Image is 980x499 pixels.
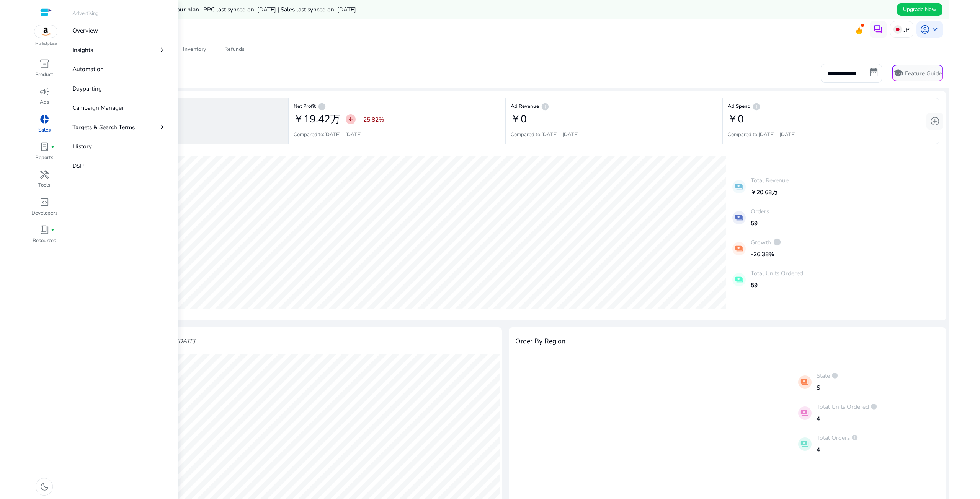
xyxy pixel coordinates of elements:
a: handymanTools [31,168,58,195]
p: Total Revenue [751,176,789,185]
a: campaignAds [31,85,58,112]
span: donut_small [39,114,49,124]
p: DSP [72,161,84,170]
p: S [817,383,838,392]
span: [DATE] to [DATE] [149,337,195,345]
span: account_circle [920,24,930,34]
span: info [541,102,549,111]
span: info [871,403,877,410]
p: Tools [38,182,50,189]
div: Refunds [224,47,245,52]
mat-icon: payments [732,242,746,255]
p: Sales [38,127,51,134]
span: school [893,68,903,78]
h5: Data syncs run less frequently on your plan - [82,6,356,13]
mat-icon: payments [732,180,746,193]
b: [DATE] - [DATE] [541,131,579,138]
span: book_4 [39,225,49,235]
span: arrow_downward [347,116,354,123]
p: 4 [817,445,858,454]
p: -25.82% [361,115,384,124]
mat-icon: payments [798,406,812,420]
span: inventory_2 [39,59,49,69]
h2: ￥0 [511,113,527,125]
span: Upgrade Now [903,5,936,13]
p: Dayparting [72,84,102,93]
a: book_4fiber_manual_recordResources [31,223,58,251]
p: Campaign Manager [72,103,124,112]
h6: Total Revenue [77,106,283,107]
h4: Order By Region [515,337,565,345]
mat-icon: payments [798,437,812,451]
p: ￥20.68万 [751,188,789,197]
p: Reports [35,154,53,162]
p: Overview [72,26,98,35]
a: code_blocksDevelopers [31,196,58,223]
p: 59 [751,219,769,228]
img: jp.svg [893,25,902,34]
p: Total Units Ordered [817,402,877,411]
p: Targets & Search Terms [72,123,135,132]
span: info [773,238,781,246]
p: Orders [751,207,769,216]
span: fiber_manual_record [51,228,54,232]
p: Growth [751,238,781,247]
a: inventory_2Product [31,57,58,85]
mat-icon: payments [732,273,746,286]
p: Ads [40,99,49,106]
button: schoolFeature Guide [892,65,943,81]
span: info [318,102,326,111]
div: Inventory [183,47,206,52]
span: lab_profile [39,142,49,152]
p: Advertising [72,10,99,18]
b: [DATE] - [DATE] [758,131,796,138]
span: keyboard_arrow_down [930,24,940,34]
p: Compared to: [728,131,796,139]
h6: Ad Revenue [511,106,717,107]
span: campaign [39,87,49,97]
mat-icon: payments [798,375,812,389]
span: info [831,372,838,379]
p: Total Orders [817,433,858,442]
p: Insights [72,46,93,54]
p: Developers [31,210,57,217]
mat-icon: payments [732,211,746,224]
p: Feature Guide [905,69,942,78]
p: Resources [33,237,56,245]
h6: Ad Spend [728,106,934,107]
p: Marketplace [35,41,57,47]
span: handyman [39,170,49,180]
p: JP [904,23,910,36]
p: Compared to: [294,131,362,139]
span: info [851,434,858,441]
p: Compared to: [511,131,579,139]
h2: ￥19.42万 [294,113,340,125]
p: Automation [72,65,104,73]
span: PPC last synced on: [DATE] | Sales last synced on: [DATE] [203,5,356,13]
p: -26.38% [751,250,781,258]
img: amazon.svg [34,25,57,38]
span: info [752,102,761,111]
a: donut_smallSales [31,113,58,140]
span: add_circle [930,116,940,126]
h2: ￥0 [728,113,744,125]
p: State [817,371,838,380]
span: code_blocks [39,197,49,207]
span: dark_mode [39,482,49,492]
p: Product [35,71,53,79]
p: 59 [751,281,803,289]
p: History [72,142,92,151]
p: Total Units Ordered [751,269,803,278]
button: add_circle [926,113,943,130]
button: Upgrade Now [897,3,942,16]
b: [DATE] - [DATE] [324,131,362,138]
h6: Net Profit [294,106,500,107]
span: chevron_right [158,46,167,54]
span: fiber_manual_record [51,145,54,149]
span: chevron_right [158,123,167,131]
a: lab_profilefiber_manual_recordReports [31,140,58,168]
p: 4 [817,414,877,423]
